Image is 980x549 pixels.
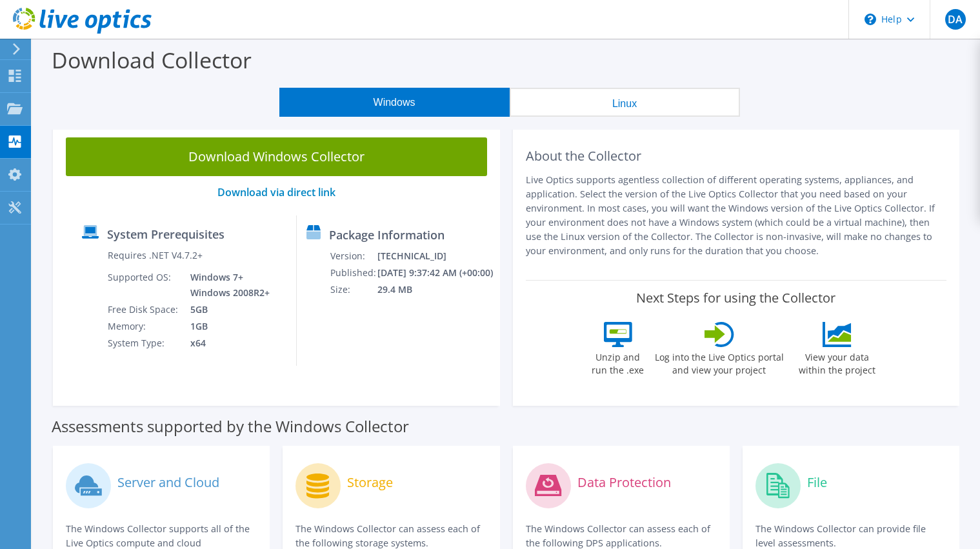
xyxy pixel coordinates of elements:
td: Published: [330,265,377,281]
td: Version: [330,248,377,265]
td: Windows 7+ Windows 2008R2+ [181,269,272,301]
label: Requires .NET V4.7.2+ [108,249,203,262]
button: Linux [510,88,740,117]
p: Live Optics supports agentless collection of different operating systems, appliances, and applica... [526,173,947,258]
td: Memory: [107,318,181,335]
label: Unzip and run the .exe [588,347,648,377]
a: Download Windows Collector [66,137,487,176]
label: Server and Cloud [117,476,219,489]
td: x64 [181,335,272,352]
td: 5GB [181,301,272,318]
label: File [807,476,827,489]
label: System Prerequisites [107,228,225,241]
label: Log into the Live Optics portal and view your project [654,347,785,377]
svg: \n [865,14,876,25]
label: Download Collector [52,45,252,75]
label: Assessments supported by the Windows Collector [52,420,409,433]
td: 29.4 MB [377,281,494,298]
label: Next Steps for using the Collector [636,290,835,306]
td: Free Disk Space: [107,301,181,318]
label: View your data within the project [791,347,884,377]
label: Data Protection [577,476,671,489]
button: Windows [279,88,510,117]
label: Storage [347,476,393,489]
td: [TECHNICAL_ID] [377,248,494,265]
td: Supported OS: [107,269,181,301]
td: 1GB [181,318,272,335]
label: Package Information [329,228,445,241]
span: DA [945,9,966,30]
h2: About the Collector [526,148,947,164]
td: System Type: [107,335,181,352]
td: [DATE] 9:37:42 AM (+00:00) [377,265,494,281]
td: Size: [330,281,377,298]
a: Download via direct link [217,185,335,199]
